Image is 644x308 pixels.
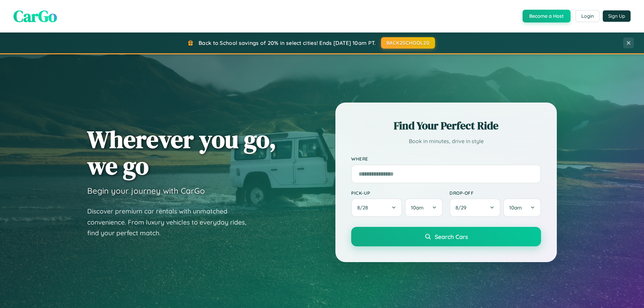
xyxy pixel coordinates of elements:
span: Search Cars [435,233,468,240]
p: Discover premium car rentals with unmatched convenience. From luxury vehicles to everyday rides, ... [87,206,255,239]
h2: Find Your Perfect Ride [351,118,541,133]
p: Book in minutes, drive in style [351,136,541,146]
button: 10am [503,198,541,217]
button: 10am [405,198,443,217]
button: 8/29 [449,198,500,217]
button: Login [576,10,599,22]
label: Pick-up [351,190,443,196]
span: 8 / 29 [455,204,470,211]
span: 10am [411,204,424,211]
span: CarGo [13,5,57,27]
button: BACK2SCHOOL20 [381,37,435,49]
button: Sign Up [603,10,631,22]
label: Drop-off [449,190,541,196]
span: 8 / 28 [357,204,371,211]
button: Search Cars [351,227,541,246]
span: Back to School savings of 20% in select cities! Ends [DATE] 10am PT. [199,40,376,46]
button: Become a Host [523,10,571,22]
h3: Begin your journey with CarGo [87,186,205,196]
button: 8/28 [351,198,402,217]
label: Where [351,156,541,162]
span: 10am [509,204,522,211]
h1: Wherever you go, we go [87,126,276,179]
